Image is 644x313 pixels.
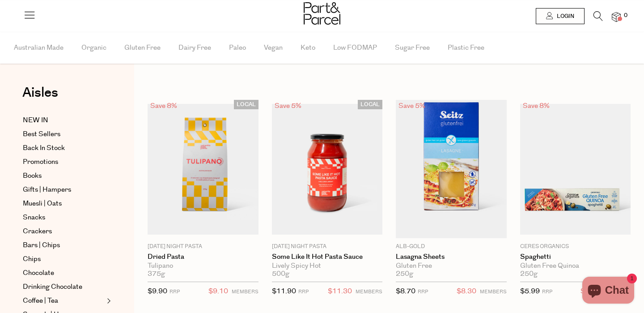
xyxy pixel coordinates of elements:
small: RRP [542,288,552,295]
p: Alb-Gold [396,243,507,251]
a: Gifts | Hampers [23,184,104,195]
a: NEW IN [23,115,104,126]
span: Bars | Chips [23,240,60,251]
span: 500g [272,270,289,278]
span: 250g [396,270,413,278]
span: Chocolate [23,268,54,279]
span: Low FODMAP [333,32,377,64]
span: Paleo [229,32,246,64]
a: Promotions [23,157,104,167]
div: Save 5% [272,100,304,112]
span: Chips [23,254,41,265]
button: Expand/Collapse Coffee | Tea [105,296,111,306]
a: Bars | Chips [23,240,104,251]
span: $9.90 [148,287,167,296]
a: 0 [612,12,621,21]
span: $11.30 [328,286,352,297]
a: Login [536,8,585,24]
span: Gifts | Hampers [23,184,71,195]
a: Dried Pasta [148,253,258,261]
p: [DATE] Night Pasta [272,243,383,251]
span: Drinking Chocolate [23,282,82,292]
span: 375g [148,270,165,278]
div: Tulipano [148,262,258,270]
div: Lively Spicy Hot [272,262,383,270]
span: Promotions [23,157,58,167]
a: Snacks [23,212,104,223]
span: Gluten Free [124,32,161,64]
span: 250g [520,270,538,278]
a: Lasagna Sheets [396,253,507,261]
span: Aisles [22,83,58,103]
span: Books [23,171,42,181]
a: Books [23,171,104,181]
span: Australian Made [14,32,64,64]
span: LOCAL [234,100,258,109]
a: Crackers [23,226,104,237]
a: Best Sellers [23,129,104,140]
div: Save 8% [520,100,552,112]
span: Best Sellers [23,129,60,140]
a: Back In Stock [23,143,104,154]
span: $8.70 [396,287,415,296]
inbox-online-store-chat: Shopify online store chat [580,277,637,306]
div: Gluten Free [396,262,507,270]
span: Crackers [23,226,52,237]
small: RRP [169,288,180,295]
a: Chips [23,254,104,265]
a: Spaghetti [520,253,631,261]
span: NEW IN [23,115,48,126]
span: Plastic Free [448,32,484,64]
small: RRP [418,288,428,295]
span: Back In Stock [23,143,65,154]
img: Spaghetti [520,104,631,235]
a: Chocolate [23,268,104,279]
img: Part&Parcel [304,2,340,25]
span: Muesli | Oats [23,198,62,209]
small: RRP [298,288,309,295]
span: Snacks [23,212,45,223]
span: LOCAL [358,100,382,109]
span: Sugar Free [395,32,430,64]
span: Keto [301,32,315,64]
span: Login [555,13,574,20]
small: MEMBERS [356,288,382,295]
a: Some Like it Hot Pasta Sauce [272,253,383,261]
a: Aisles [22,86,58,108]
p: Ceres Organics [520,243,631,251]
span: Organic [81,32,106,64]
a: Coffee | Tea [23,296,104,306]
div: Save 5% [396,100,428,112]
span: $11.90 [272,287,296,296]
span: 0 [622,12,630,20]
small: MEMBERS [232,288,258,295]
span: Dairy Free [178,32,211,64]
span: $8.30 [457,286,476,297]
small: MEMBERS [480,288,507,295]
a: Muesli | Oats [23,198,104,209]
div: Gluten Free Quinoa [520,262,631,270]
span: $9.10 [208,286,228,297]
p: [DATE] Night Pasta [148,243,258,251]
a: Drinking Chocolate [23,282,104,292]
span: $5.99 [520,287,540,296]
img: Lasagna Sheets [396,100,507,238]
img: Some Like it Hot Pasta Sauce [272,104,383,235]
div: Save 8% [148,100,180,112]
img: Dried Pasta [148,104,258,235]
span: Vegan [264,32,283,64]
span: Coffee | Tea [23,296,58,306]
